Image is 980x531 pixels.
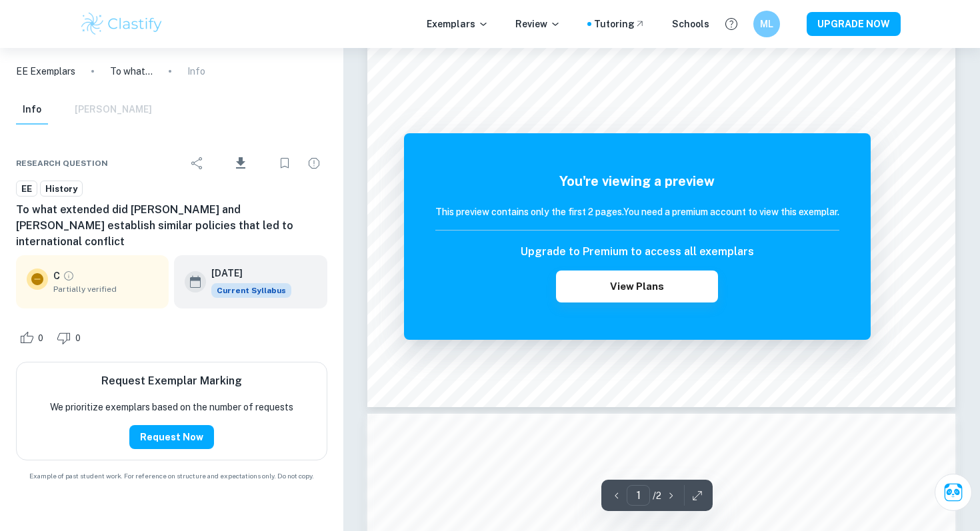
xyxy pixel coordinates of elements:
a: EE [16,181,37,197]
img: Clastify logo [79,11,164,37]
div: Download [213,146,269,181]
h6: Upgrade to Premium to access all exemplars [521,244,754,260]
div: Share [184,150,211,177]
div: Bookmark [271,150,298,177]
a: Grade partially verified [63,270,75,282]
h6: Request Exemplar Marking [101,373,242,389]
a: Tutoring [594,17,645,31]
h6: This preview contains only the first 2 pages. You need a premium account to view this exemplar. [435,205,839,219]
span: Current Syllabus [211,283,291,298]
button: UPGRADE NOW [807,12,901,36]
div: Dislike [53,327,88,348]
button: Request Now [129,425,214,449]
button: Info [16,95,48,125]
a: EE Exemplars [16,64,75,79]
p: We prioritize exemplars based on the number of requests [50,400,293,414]
p: Review [515,17,561,31]
span: Example of past student work. For reference on structure and expectations only. Do not copy. [16,471,327,481]
p: C [53,268,60,283]
button: Help and Feedback [720,13,743,35]
p: To what extended did [PERSON_NAME] and [PERSON_NAME] establish similar policies that led to inter... [110,64,153,79]
a: History [40,181,83,197]
h6: [DATE] [211,266,281,280]
button: ML [753,11,780,37]
button: View Plans [556,270,717,302]
div: Like [16,327,51,348]
span: History [41,183,82,196]
h6: ML [759,17,775,31]
div: Report issue [301,150,327,177]
h5: You're viewing a preview [435,171,839,191]
h6: To what extended did [PERSON_NAME] and [PERSON_NAME] establish similar policies that led to inter... [16,202,327,250]
span: EE [17,183,37,196]
span: 0 [31,332,51,345]
span: Research question [16,157,108,169]
p: Info [187,64,205,79]
span: 0 [68,332,88,345]
p: Exemplars [427,17,489,31]
p: / 2 [653,488,661,503]
a: Schools [672,17,709,31]
div: This exemplar is based on the current syllabus. Feel free to refer to it for inspiration/ideas wh... [211,283,291,298]
button: Ask Clai [935,474,972,511]
span: Partially verified [53,283,158,295]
